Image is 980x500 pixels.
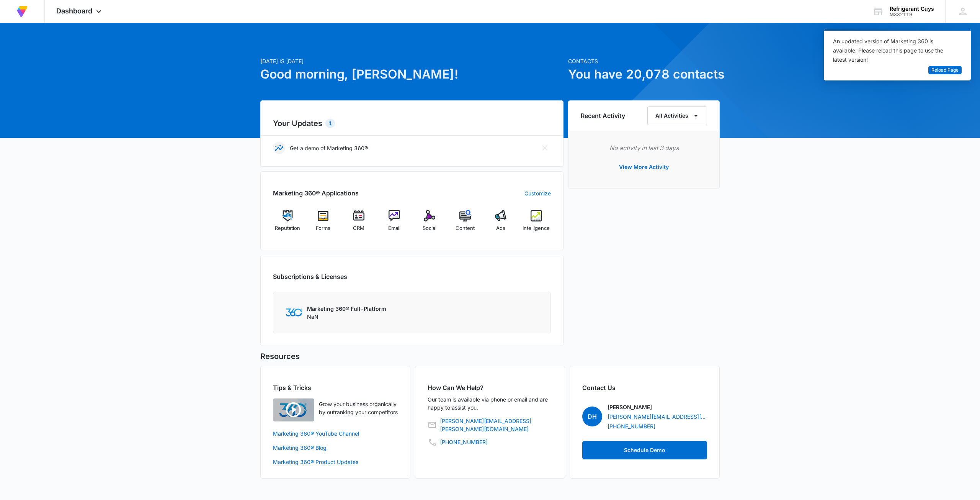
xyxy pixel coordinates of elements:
span: Intelligence [523,225,550,232]
button: Close [539,142,551,154]
h2: Tips & Tricks [273,383,398,392]
div: NaN [307,305,386,321]
h2: Your Updates [273,118,551,129]
a: Intelligence [521,210,551,238]
span: Ads [496,225,505,232]
p: Marketing 360® Full-Platform [307,305,386,313]
a: Reputation [273,210,302,238]
button: Reload Page [928,66,962,75]
img: Marketing 360 Logo [286,308,302,316]
h2: How Can We Help? [428,383,552,392]
div: 1 [325,119,335,128]
h6: Recent Activity [581,111,625,120]
h2: Marketing 360® Applications [273,189,359,198]
h2: Subscriptions & Licenses [273,272,347,281]
span: Dashboard [56,7,92,15]
div: account id [890,12,934,17]
a: Marketing 360® Product Updates [273,458,398,466]
p: Contacts [568,57,720,65]
p: Grow your business organically by outranking your competitors [319,400,398,416]
span: Email [388,225,400,232]
img: Volusion [15,5,29,18]
img: Quick Overview Video [273,398,314,421]
a: [PHONE_NUMBER] [608,422,655,430]
a: Social [415,210,444,238]
p: No activity in last 3 days [581,143,707,152]
p: Get a demo of Marketing 360® [290,144,368,152]
a: Content [451,210,480,238]
a: CRM [344,210,374,238]
a: [PHONE_NUMBER] [440,438,488,446]
span: Social [423,225,436,232]
div: An updated version of Marketing 360 is available. Please reload this page to use the latest version! [833,37,952,64]
span: DH [582,407,602,426]
button: Schedule Demo [582,441,707,459]
a: [PERSON_NAME][EMAIL_ADDRESS][PERSON_NAME][DOMAIN_NAME] [440,417,552,433]
a: Email [379,210,409,238]
p: [DATE] is [DATE] [260,57,563,65]
h2: Contact Us [582,383,707,392]
span: Reputation [275,225,300,232]
span: Forms [316,225,330,232]
a: [PERSON_NAME][EMAIL_ADDRESS][PERSON_NAME][DOMAIN_NAME] [608,413,707,421]
a: Marketing 360® Blog [273,444,398,452]
span: CRM [353,225,364,232]
a: Ads [486,210,516,238]
a: Marketing 360® YouTube Channel [273,430,398,438]
div: account name [890,6,934,12]
h5: Resources [260,351,720,362]
a: Forms [309,210,338,238]
span: Reload Page [931,67,959,74]
h1: Good morning, [PERSON_NAME]! [260,65,563,84]
p: [PERSON_NAME] [608,403,652,411]
h1: You have 20,078 contacts [568,65,720,84]
a: Customize [524,189,551,197]
p: Our team is available via phone or email and are happy to assist you. [428,395,552,411]
span: Content [456,225,475,232]
button: View More Activity [611,158,676,176]
button: All Activities [647,106,707,125]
